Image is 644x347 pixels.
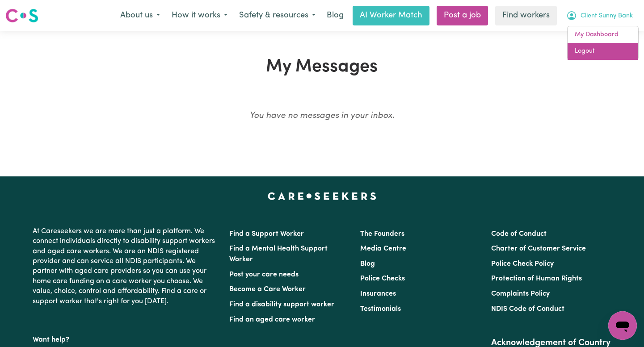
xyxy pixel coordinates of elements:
a: Blog [321,6,349,25]
a: Find a Mental Health Support Worker [229,245,328,263]
h1: My Messages [113,56,531,78]
a: Become a Care Worker [229,286,306,293]
a: Post a job [437,6,488,25]
a: Careseekers logo [5,5,38,26]
a: Protection of Human Rights [491,275,582,282]
img: Careseekers logo [5,8,38,24]
a: Media Centre [360,245,406,252]
iframe: Button to launch messaging window [608,311,637,340]
span: Client Sunny Bank [581,11,633,21]
a: Find a disability support worker [229,301,334,308]
a: Find a Support Worker [229,230,304,238]
a: Police Checks [360,275,405,282]
a: NDIS Code of Conduct [491,305,564,313]
button: About us [114,6,166,25]
a: Police Check Policy [491,260,554,268]
p: At Careseekers we are more than just a platform. We connect individuals directly to disability su... [33,223,219,310]
button: How it works [166,6,233,25]
button: Safety & resources [233,6,321,25]
a: The Founders [360,230,404,238]
a: Charter of Customer Service [491,245,586,252]
p: Want help? [33,331,219,345]
div: My Account [567,26,639,60]
a: Testimonials [360,305,401,313]
a: Post your care needs [229,271,299,278]
a: Complaints Policy [491,290,550,297]
a: Blog [360,260,375,268]
a: My Dashboard [568,26,638,43]
button: My Account [560,6,639,25]
a: Find workers [495,6,557,25]
a: Logout [568,43,638,60]
a: Code of Conduct [491,230,547,238]
a: Insurances [360,290,396,297]
em: You have no messages in your inbox. [249,112,395,120]
a: Find an aged care worker [229,316,315,323]
a: AI Worker Match [353,6,429,25]
a: Careseekers home page [268,192,376,200]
